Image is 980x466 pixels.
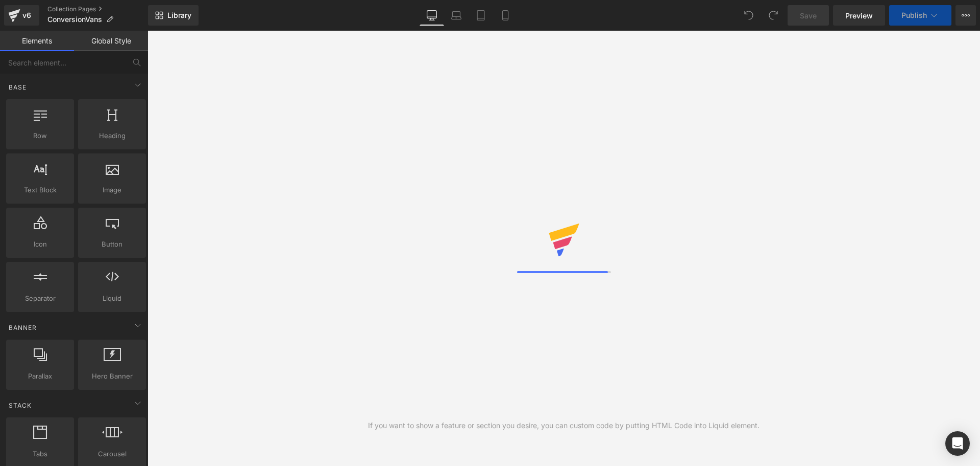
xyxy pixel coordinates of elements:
button: Publish [889,5,951,26]
span: Heading [81,130,143,141]
span: Library [167,11,191,20]
span: Row [9,130,71,141]
span: Image [81,185,143,195]
button: Redo [763,5,783,26]
a: Desktop [420,5,444,26]
a: Mobile [493,5,518,26]
div: If you want to show a feature or section you desire, you can custom code by putting HTML Code int... [368,420,759,431]
a: Global Style [74,31,148,51]
span: Base [8,82,28,92]
a: Preview [833,5,885,26]
span: ConversionVans [47,15,102,24]
span: Button [81,239,143,250]
a: Collection Pages [47,5,148,13]
span: Tabs [9,449,71,459]
a: v6 [4,5,39,26]
span: Parallax [9,371,71,382]
a: New Library [148,5,199,26]
div: v6 [20,9,33,22]
span: Banner [8,323,38,332]
span: Carousel [81,449,143,459]
span: Separator [9,293,71,304]
span: Liquid [81,293,143,304]
span: Preview [845,10,873,21]
span: Icon [9,239,71,250]
span: Stack [8,401,33,410]
span: Save [800,10,817,21]
span: Text Block [9,185,71,195]
span: Publish [901,11,927,19]
a: Laptop [444,5,469,26]
a: Tablet [469,5,493,26]
button: More [955,5,976,26]
div: Open Intercom Messenger [945,431,970,456]
button: Undo [739,5,759,26]
span: Hero Banner [81,371,143,382]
